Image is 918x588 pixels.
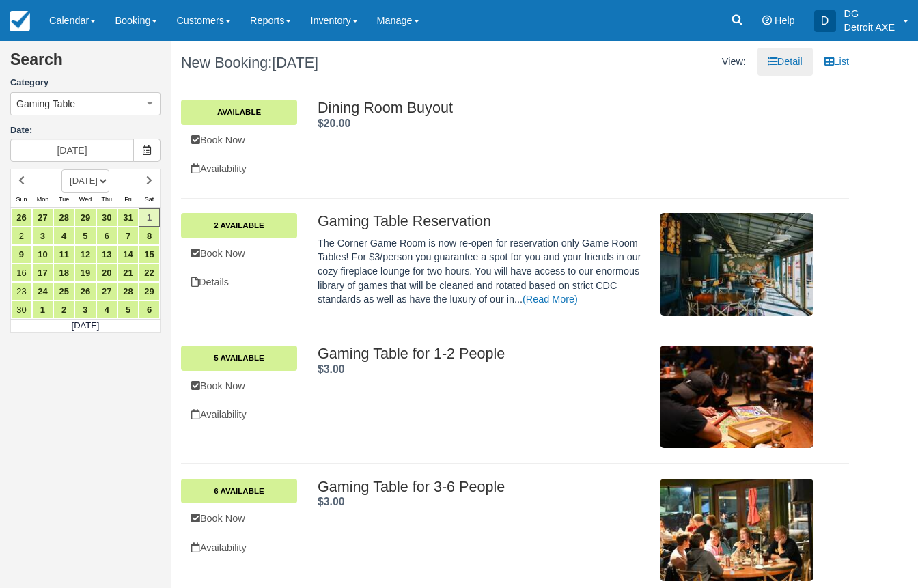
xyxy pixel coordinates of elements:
[96,264,117,282] a: 20
[181,55,505,71] h1: New Booking:
[53,208,74,227] a: 28
[74,227,96,245] a: 5
[318,363,345,375] strong: Price: $3
[318,117,350,129] span: $20.00
[139,300,160,319] a: 6
[117,245,139,264] a: 14
[11,282,32,300] a: 23
[181,534,297,562] a: Availability
[117,208,139,227] a: 31
[32,282,53,300] a: 24
[10,92,161,115] button: Gaming Table
[53,227,74,245] a: 4
[32,264,53,282] a: 17
[74,193,96,208] th: Wed
[814,10,836,32] div: D
[117,193,139,208] th: Fri
[318,117,350,129] strong: Price: $20
[318,496,345,507] strong: Price: $3
[318,213,648,229] h2: Gaming Table Reservation
[318,479,648,495] h2: Gaming Table for 3-6 People
[318,363,345,375] span: $3.00
[32,245,53,264] a: 10
[181,213,297,238] a: 2 Available
[844,7,895,20] p: DG
[762,16,772,25] i: Help
[10,124,161,137] label: Date:
[775,15,795,26] span: Help
[139,264,160,282] a: 22
[11,319,161,333] td: [DATE]
[318,236,648,307] p: The Corner Game Room is now re-open for reservation only Game Room Tables! For $3/person you guar...
[32,227,53,245] a: 3
[660,346,813,448] img: M28-1
[74,264,96,282] a: 19
[181,372,297,400] a: Book Now
[318,346,648,362] h2: Gaming Table for 1-2 People
[117,264,139,282] a: 21
[53,300,74,319] a: 2
[117,227,139,245] a: 7
[53,245,74,264] a: 11
[11,300,32,319] a: 30
[74,300,96,319] a: 3
[96,245,117,264] a: 13
[11,208,32,227] a: 26
[16,97,75,111] span: Gaming Table
[712,48,756,76] li: View:
[181,155,297,183] a: Availability
[10,76,161,89] label: Category
[844,20,895,34] p: Detroit AXE
[32,300,53,319] a: 1
[181,100,297,124] a: Available
[53,264,74,282] a: 18
[11,264,32,282] a: 16
[74,208,96,227] a: 29
[11,227,32,245] a: 2
[10,11,30,31] img: checkfront-main-nav-mini-logo.png
[96,193,117,208] th: Thu
[74,282,96,300] a: 26
[272,54,318,71] span: [DATE]
[139,193,160,208] th: Sat
[318,100,813,116] h2: Dining Room Buyout
[318,496,345,507] span: $3.00
[10,51,161,76] h2: Search
[660,479,813,581] img: M29-1
[139,208,160,227] a: 1
[814,48,859,76] a: List
[181,401,297,429] a: Availability
[74,245,96,264] a: 12
[96,300,117,319] a: 4
[181,479,297,503] a: 6 Available
[117,282,139,300] a: 28
[32,193,53,208] th: Mon
[139,245,160,264] a: 15
[181,126,297,154] a: Book Now
[181,346,297,370] a: 5 Available
[117,300,139,319] a: 5
[96,282,117,300] a: 27
[181,505,297,533] a: Book Now
[11,245,32,264] a: 9
[660,213,813,316] img: M25-1
[139,282,160,300] a: 29
[11,193,32,208] th: Sun
[96,208,117,227] a: 30
[757,48,813,76] a: Detail
[53,282,74,300] a: 25
[523,294,578,305] a: (Read More)
[53,193,74,208] th: Tue
[32,208,53,227] a: 27
[139,227,160,245] a: 8
[96,227,117,245] a: 6
[181,268,297,296] a: Details
[181,240,297,268] a: Book Now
